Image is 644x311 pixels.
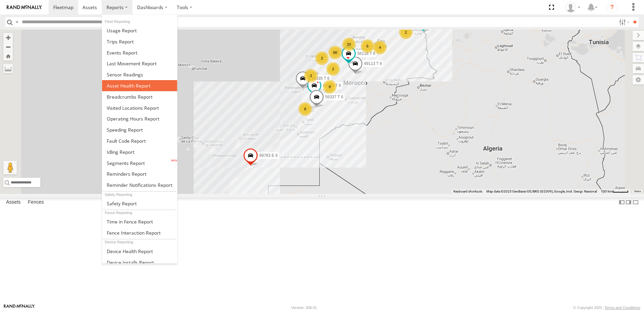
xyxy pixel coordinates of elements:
[563,2,583,12] div: Zaid Abu Manneh
[312,76,330,81] span: 56335 T 6
[573,306,640,310] div: © Copyright 2025 -
[315,51,329,65] div: 2
[634,190,641,193] a: Terms (opens in new tab)
[3,64,13,73] label: Measure
[304,69,318,82] div: 3
[102,80,177,91] a: Asset Health Report
[4,304,35,311] a: Visit our Website
[607,2,617,13] i: ?
[14,17,20,27] label: Search Query
[102,113,177,124] a: Asset Operating Hours Report
[102,124,177,135] a: Fleet Speed Report
[102,216,177,227] a: Time in Fences Report
[102,227,177,238] a: Fence Interaction Report
[342,38,356,51] div: 20
[453,189,482,194] button: Keyboard shortcuts
[326,62,340,76] div: 2
[102,47,177,58] a: Full Events Report
[323,80,336,94] div: 8
[102,169,177,180] a: Reminders Report
[102,198,177,209] a: Safety Report
[361,39,374,53] div: 6
[102,246,177,257] a: Device Health Report
[102,179,177,191] a: Service Reminder Notifications Report
[633,75,644,84] label: Map Settings
[102,36,177,47] a: Trips Report
[102,146,177,158] a: Idling Report
[618,198,625,207] label: Dock Summary Table to the Left
[486,189,597,193] span: Map data ©2025 GeoBasis-DE/BKG (©2009), Google, Inst. Geogr. Nacional
[298,102,312,116] div: 8
[102,91,177,102] a: Breadcrumbs Report
[605,306,640,310] a: Terms and Conditions
[328,46,342,59] div: 60
[632,198,639,207] label: Hide Summary Table
[625,198,632,207] label: Dock Summary Table to the Right
[102,58,177,69] a: Last Movement Report
[616,17,631,27] label: Search Filter Options
[102,257,177,268] a: Device Installs Report
[291,306,317,310] div: Version: 308.01
[7,5,42,10] img: rand-logo.svg
[102,102,177,113] a: Visited Locations Report
[3,51,13,61] button: Zoom Home
[373,41,387,54] div: 4
[102,69,177,80] a: Sensor Readings
[25,198,47,207] label: Fences
[599,189,631,194] button: Map Scale: 100 km per 44 pixels
[601,189,612,193] span: 100 km
[102,158,177,169] a: Segments Report
[102,25,177,36] a: Usage Report
[399,26,413,39] div: 2
[102,135,177,146] a: Fault Code Report
[3,33,13,42] button: Zoom in
[357,51,376,56] span: 56118 T 6
[325,95,344,100] span: 56337 T 6
[364,62,382,66] span: 49113 T 6
[3,161,17,174] button: Drag Pegman onto the map to open Street View
[3,42,13,51] button: Zoom out
[3,198,24,207] label: Assets
[259,153,278,158] span: 99783 E 6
